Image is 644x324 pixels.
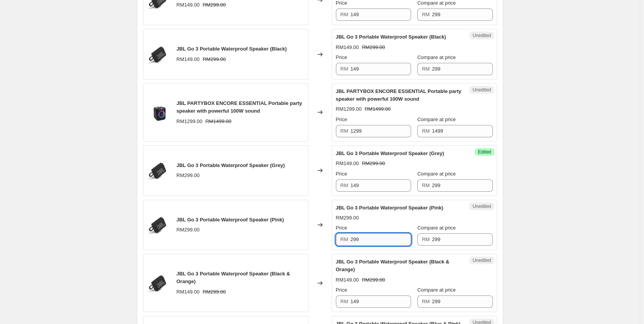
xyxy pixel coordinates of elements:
[336,116,347,122] span: Price
[336,215,359,221] span: RM299.00
[422,236,430,242] span: RM
[177,271,290,284] span: JBL Go 3 Portable Waterproof Speaker (Black & Orange)
[422,12,430,17] span: RM
[336,259,450,272] span: JBL Go 3 Portable Waterproof Speaker (Black & Orange)
[341,12,348,17] span: RM
[147,101,170,124] img: sg-11134201-22100-ca3vr8tsx3iv93_80x.jpg
[341,236,348,242] span: RM
[336,287,347,293] span: Price
[422,128,430,134] span: RM
[362,44,385,50] span: RM299.00
[362,277,385,283] span: RM299.00
[365,106,391,112] span: RM1499.00
[478,149,491,155] span: Edited
[336,44,359,50] span: RM149.00
[336,171,347,177] span: Price
[417,171,456,177] span: Compare at price
[177,217,284,223] span: JBL Go 3 Portable Waterproof Speaker (Pink)
[422,66,430,72] span: RM
[336,106,362,112] span: RM1299.00
[336,205,443,211] span: JBL Go 3 Portable Waterproof Speaker (Pink)
[177,172,200,178] span: RM299.00
[472,87,491,93] span: Unedited
[147,43,170,66] img: 1_8c15b83b-9d78-4f91-ac17-7e5a23029bf6_80x.jpg
[336,88,462,102] span: JBL PARTYBOX ENCORE ESSENTIAL Portable party speaker with powerful 100W sound
[202,289,226,295] span: RM299.00
[147,213,170,236] img: 1_8c15b83b-9d78-4f91-ac17-7e5a23029bf6_80x.jpg
[177,2,200,8] span: RM149.00
[336,54,347,60] span: Price
[472,257,491,263] span: Unedited
[362,160,385,166] span: RM299.00
[341,66,348,72] span: RM
[147,272,170,295] img: 1_8c15b83b-9d78-4f91-ac17-7e5a23029bf6_80x.jpg
[177,46,287,52] span: JBL Go 3 Portable Waterproof Speaker (Black)
[341,182,348,188] span: RM
[336,225,347,231] span: Price
[422,299,430,304] span: RM
[472,203,491,209] span: Unedited
[417,287,456,293] span: Compare at price
[422,182,430,188] span: RM
[177,100,302,114] span: JBL PARTYBOX ENCORE ESSENTIAL Portable party speaker with powerful 100W sound
[417,54,456,60] span: Compare at price
[336,150,444,156] span: JBL Go 3 Portable Waterproof Speaker (Grey)
[336,160,359,166] span: RM149.00
[206,118,231,124] span: RM1499.00
[472,32,491,39] span: Unedited
[177,227,200,233] span: RM299.00
[177,56,200,62] span: RM149.00
[202,56,226,62] span: RM299.00
[417,116,456,122] span: Compare at price
[417,225,456,231] span: Compare at price
[147,159,170,182] img: 1_8c15b83b-9d78-4f91-ac17-7e5a23029bf6_80x.jpg
[202,2,226,8] span: RM299.00
[341,299,348,304] span: RM
[177,289,200,295] span: RM149.00
[336,34,446,40] span: JBL Go 3 Portable Waterproof Speaker (Black)
[336,277,359,283] span: RM149.00
[341,128,348,134] span: RM
[177,162,285,168] span: JBL Go 3 Portable Waterproof Speaker (Grey)
[177,118,202,124] span: RM1299.00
